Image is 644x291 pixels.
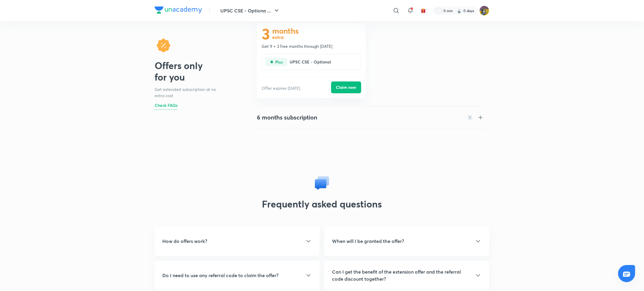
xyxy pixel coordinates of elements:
[419,6,428,15] button: avatar
[217,5,284,17] button: UPSC CSE - Optiona ...
[162,272,278,279] h5: Do I need to use any referral code to claim the offer?
[262,85,300,91] p: Offer expires [DATE]
[155,60,221,83] h2: Offers only for you
[252,107,489,128] div: 6 months subscription1
[272,35,299,40] h1: extra
[155,6,202,15] a: Company Logo
[332,234,482,248] div: When will I be granted the offer?
[265,58,287,66] img: type
[315,176,329,190] img: faq
[155,6,202,14] img: Company Logo
[479,6,489,16] img: sajan k
[456,8,462,14] img: streak
[257,114,317,121] h4: 6 months subscription
[332,238,404,245] h5: When will I be granted the offer?
[331,81,361,93] button: Claim now
[421,8,426,13] img: avatar
[332,268,470,282] h5: Can I get the benefit of the extension offer and the referral code discount together?
[155,198,489,210] h2: Frequently asked questions
[262,28,270,40] h1: 3
[272,28,299,33] h1: months
[262,43,361,49] p: Get 9 + 3 free months through [DATE]
[469,116,470,119] p: 1
[162,234,312,248] div: How do offers work?
[155,37,172,54] img: offer
[155,102,178,108] p: Check FAQs
[162,238,207,245] h5: How do offers work?
[290,58,331,66] p: UPSC CSE - Optional
[155,86,221,99] p: Get extended subscription at no extra cost
[162,268,312,282] div: Do I need to use any referral code to claim the offer?
[155,102,178,110] a: Check FAQs
[332,268,482,282] div: Can I get the benefit of the extension offer and the referral code discount together?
